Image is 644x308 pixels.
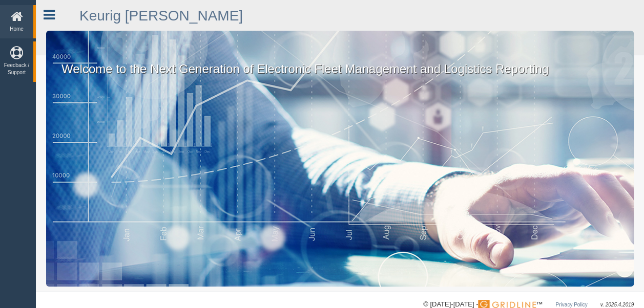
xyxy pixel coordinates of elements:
p: Welcome to the Next Generation of Electronic Fleet Management and Logistics Reporting [46,31,634,78]
span: v. 2025.4.2019 [600,302,634,307]
a: Keurig [PERSON_NAME] [79,8,243,24]
a: Privacy Policy [555,302,587,307]
a: [PERSON_NAME] [563,26,629,55]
